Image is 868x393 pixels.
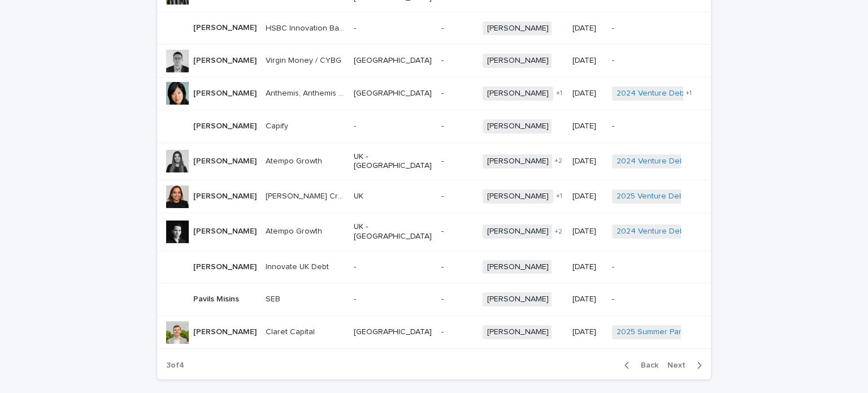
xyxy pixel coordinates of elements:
a: 2024 Venture Debt Lunch @ Restaurant [617,157,761,166]
a: 2025 Summer Party @ [GEOGRAPHIC_DATA] [617,327,776,337]
p: [DATE] [572,157,603,166]
p: Innovate UK Debt [266,260,331,272]
p: Virgin Money / CYBG [266,54,344,66]
span: [PERSON_NAME] [483,224,553,239]
p: - [441,157,474,166]
span: + 1 [556,193,562,200]
p: Atempo Growth [266,224,324,236]
button: Back [615,360,663,370]
p: - [441,122,474,131]
p: [DATE] [572,24,603,33]
p: - [354,295,433,304]
span: + 2 [554,228,562,235]
tr: [PERSON_NAME][PERSON_NAME] Atempo GrowthAtempo Growth UK - [GEOGRAPHIC_DATA]-[PERSON_NAME]+2[DATE... [157,142,711,180]
p: - [441,327,474,337]
p: [GEOGRAPHIC_DATA] [354,56,433,66]
p: [DATE] [572,227,603,236]
tr: [PERSON_NAME][PERSON_NAME] Virgin Money / CYBGVirgin Money / CYBG [GEOGRAPHIC_DATA]-[PERSON_NAME]... [157,45,711,77]
p: Modesta Rodríguez-Acosta Cassinello [193,154,259,166]
p: - [441,262,474,272]
span: [PERSON_NAME] [483,54,553,68]
p: Anthemis, Anthemis (VD) [266,87,347,98]
p: - [612,56,693,66]
p: [DATE] [572,122,603,131]
p: UK - [GEOGRAPHIC_DATA] [354,152,433,171]
p: - [354,122,433,131]
span: + 1 [556,90,562,97]
p: Atempo Growth [266,154,324,166]
span: [PERSON_NAME] [483,189,553,204]
p: Capify [266,119,290,131]
span: [PERSON_NAME] [483,325,553,339]
span: Back [634,361,658,369]
p: [PERSON_NAME] [193,119,259,131]
tr: [PERSON_NAME][PERSON_NAME] Atempo GrowthAtempo Growth UK - [GEOGRAPHIC_DATA]-[PERSON_NAME]+2[DATE... [157,213,711,251]
tr: [PERSON_NAME][PERSON_NAME] HSBC Innovation Banking (prev Silicon Valley Bank (SVB))HSBC Innovatio... [157,12,711,45]
p: 3 of 4 [157,352,193,379]
p: [DATE] [572,262,603,272]
p: [PERSON_NAME] [193,87,259,98]
p: Pavils Misins [193,292,241,304]
span: Next [667,361,692,369]
tr: [PERSON_NAME][PERSON_NAME] Claret CapitalClaret Capital [GEOGRAPHIC_DATA]-[PERSON_NAME][DATE]2025... [157,316,711,349]
p: - [612,122,693,131]
p: UK [354,192,433,201]
a: 2024 Venture Debt Lunch @ Restaurant [617,89,761,98]
tr: [PERSON_NAME][PERSON_NAME] CapifyCapify --[PERSON_NAME][DATE]- [157,110,711,142]
button: Next [663,360,711,370]
p: - [441,24,474,33]
p: - [354,24,433,33]
p: - [441,227,474,236]
p: [GEOGRAPHIC_DATA] [354,327,433,337]
span: [PERSON_NAME] [483,260,553,274]
span: [PERSON_NAME] [483,154,553,169]
p: [PERSON_NAME] [193,189,259,201]
span: [PERSON_NAME] [483,119,553,133]
p: [PERSON_NAME] [193,54,259,66]
p: - [441,89,474,98]
p: [DATE] [572,295,603,304]
span: [PERSON_NAME] [483,87,553,101]
p: [PERSON_NAME] [193,21,259,33]
p: - [441,56,474,66]
p: [PERSON_NAME] Credit [266,189,347,201]
p: [DATE] [572,327,603,337]
tr: Pavils MisinsPavils Misins SEBSEB --[PERSON_NAME][DATE]- [157,283,711,316]
p: Claret Capital [266,325,317,337]
p: - [612,295,693,304]
p: - [441,295,474,304]
span: [PERSON_NAME] [483,21,553,36]
p: - [612,24,693,33]
tr: [PERSON_NAME][PERSON_NAME] Anthemis, Anthemis (VD)Anthemis, Anthemis (VD) [GEOGRAPHIC_DATA]-[PERS... [157,77,711,110]
p: - [441,192,474,201]
span: [PERSON_NAME] [483,292,553,306]
tr: [PERSON_NAME][PERSON_NAME] [PERSON_NAME] Credit[PERSON_NAME] Credit UK-[PERSON_NAME]+1[DATE]2025 ... [157,180,711,213]
p: [DATE] [572,89,603,98]
tr: [PERSON_NAME][PERSON_NAME] Innovate UK DebtInnovate UK Debt --[PERSON_NAME][DATE]- [157,251,711,283]
p: [PERSON_NAME] [193,325,259,337]
p: SEB [266,292,283,304]
span: + 1 [685,90,692,97]
p: [PERSON_NAME] [193,224,259,236]
p: [PERSON_NAME] [193,260,259,272]
a: 2024 Venture Debt Lunch @ Restaurant [617,227,761,236]
p: - [354,262,433,272]
p: [DATE] [572,56,603,66]
span: + 2 [554,158,562,165]
p: [GEOGRAPHIC_DATA] [354,89,433,98]
p: [DATE] [572,192,603,201]
a: 2025 Venture Debt Lunch @ [GEOGRAPHIC_DATA] [617,192,798,201]
p: HSBC Innovation Banking (prev Silicon Valley Bank (SVB)) [266,21,347,33]
p: UK - [GEOGRAPHIC_DATA] [354,222,433,241]
p: - [612,262,693,272]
